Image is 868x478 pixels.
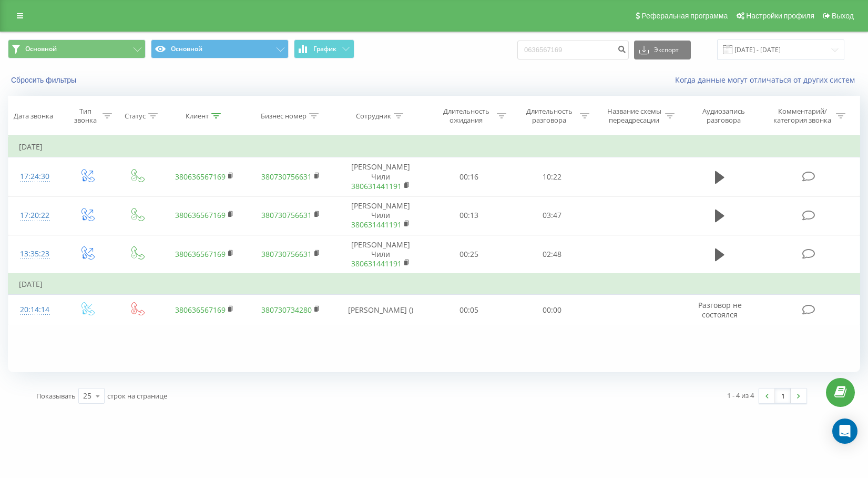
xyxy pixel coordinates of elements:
span: строк на странице [107,391,167,401]
button: Основной [151,39,289,58]
a: 380730756631 [261,210,312,220]
td: 00:16 [427,157,510,196]
span: Реферальная программа [641,12,728,20]
button: Основной [8,39,146,58]
a: 1 [775,389,791,403]
td: 00:05 [427,295,510,325]
div: 13:35:23 [19,244,51,264]
td: 00:25 [427,235,510,274]
button: Сбросить фильтры [8,75,81,85]
td: 00:00 [510,295,594,325]
td: [PERSON_NAME] Чили [334,157,427,196]
span: Настройки профиля [746,12,814,20]
div: Статус [125,112,146,121]
div: Сотрудник [356,112,391,121]
span: Показывать [36,391,76,401]
div: Длительность ожидания [438,107,494,125]
td: 00:13 [427,196,510,235]
td: 03:47 [510,196,594,235]
a: 380730756631 [261,249,312,259]
div: Название схемы переадресации [606,107,662,125]
button: Экспорт [634,41,691,59]
a: 380636567169 [175,305,226,315]
button: График [294,39,354,58]
div: 25 [83,391,91,401]
span: Основной [25,45,57,53]
td: [PERSON_NAME] Чили [334,235,427,274]
div: Дата звонка [14,112,53,121]
td: [DATE] [8,274,860,295]
a: 380730734280 [261,305,312,315]
span: Разговор не состоялся [698,300,742,320]
div: 17:20:22 [19,205,51,226]
span: Выход [832,12,854,20]
a: 380730756631 [261,172,312,182]
div: 17:24:30 [19,166,51,187]
div: Бизнес номер [261,112,307,121]
a: 380631441191 [351,258,402,268]
td: [PERSON_NAME] () [334,295,427,325]
a: 380631441191 [351,181,402,191]
div: Тип звонка [71,107,100,125]
div: Клиент [186,112,209,121]
div: 20:14:14 [19,300,51,320]
a: Когда данные могут отличаться от других систем [675,75,860,85]
td: [PERSON_NAME] Чили [334,196,427,235]
div: 1 - 4 из 4 [727,390,754,401]
a: 380636567169 [175,210,226,220]
div: Аудиозапись разговора [690,107,758,125]
a: 380636567169 [175,249,226,259]
td: 10:22 [510,157,594,196]
div: Комментарий/категория звонка [772,107,833,125]
span: График [313,45,336,53]
td: 02:48 [510,235,594,274]
a: 380636567169 [175,172,226,182]
a: 380631441191 [351,220,402,230]
td: [DATE] [8,136,860,157]
input: Поиск по номеру [517,41,629,59]
div: Open Intercom Messenger [832,419,857,444]
div: Длительность разговора [521,107,577,125]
